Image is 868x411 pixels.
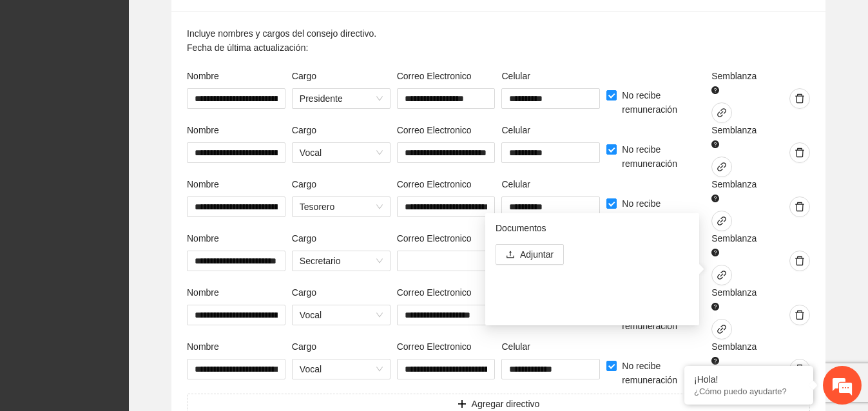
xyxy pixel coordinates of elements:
label: Cargo [292,177,316,191]
button: link [711,211,732,231]
span: Semblanza [711,285,757,314]
label: Nombre [187,231,219,245]
span: Semblanza [711,69,757,97]
span: link [712,324,731,334]
p: Incluye nombres y cargos del consejo directivo. Fecha de última actualización: [187,26,376,55]
label: Correo Electronico [397,231,472,245]
p: Documentos [496,221,689,235]
button: delete [789,88,810,109]
label: Celular [501,177,530,191]
label: Cargo [292,339,316,354]
label: Correo Electronico [397,69,472,83]
button: uploadAdjuntar [496,244,564,265]
span: delete [790,202,809,212]
label: Nombre [187,177,219,191]
span: Semblanza [711,177,757,205]
p: ¿Cómo puedo ayudarte? [694,387,804,396]
span: link [712,162,731,172]
span: Estamos en línea. [75,133,178,263]
label: Nombre [187,69,219,83]
span: Tesorero [300,197,383,216]
label: Correo Electronico [397,177,472,191]
button: delete [789,305,810,325]
button: delete [789,142,810,163]
span: question-circle [711,195,719,202]
span: Vocal [300,143,383,162]
label: Nombre [187,123,219,137]
label: Celular [501,123,530,137]
span: question-circle [711,86,719,94]
span: delete [790,310,809,320]
span: delete [790,93,809,104]
label: Cargo [292,123,316,137]
label: Correo Electronico [397,339,472,354]
span: Vocal [300,359,383,379]
span: delete [790,148,809,158]
textarea: Escriba su mensaje y pulse “Intro” [6,274,246,319]
div: Chatee con nosotros ahora [67,66,217,82]
span: upload [506,250,515,260]
span: question-circle [711,357,719,365]
span: question-circle [711,249,719,256]
span: link [712,216,731,226]
button: link [711,265,732,285]
span: Semblanza [711,123,757,151]
label: Cargo [292,285,316,300]
label: Nombre [187,285,219,300]
span: No recibe remuneración [617,196,705,225]
span: uploadAdjuntar [496,249,564,260]
label: Correo Electronico [397,123,472,137]
button: delete [789,196,810,217]
span: Secretario [300,251,383,271]
span: Presidente [300,89,383,108]
label: Cargo [292,231,316,245]
span: question-circle [711,140,719,148]
span: Vocal [300,305,383,325]
div: ¡Hola! [694,374,804,385]
button: link [711,102,732,123]
span: No recibe remuneración [617,88,705,117]
span: link [712,270,731,280]
span: link [712,108,731,118]
span: Semblanza [711,231,757,260]
label: Correo Electronico [397,285,472,300]
span: question-circle [711,303,719,311]
span: Adjuntar [520,247,554,262]
span: No recibe remuneración [617,142,705,171]
button: delete [789,251,810,271]
label: Celular [501,69,530,83]
div: Minimizar ventana de chat en vivo [211,6,242,37]
label: Nombre [187,339,219,354]
span: delete [790,256,809,266]
label: Cargo [292,69,316,83]
span: Agregar directivo [472,397,540,411]
label: Celular [501,339,530,354]
span: Semblanza [711,339,757,368]
span: plus [458,399,467,410]
button: link [711,157,732,177]
button: link [711,319,732,339]
span: delete [790,364,809,374]
button: delete [789,359,810,379]
span: No recibe remuneración [617,359,705,387]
